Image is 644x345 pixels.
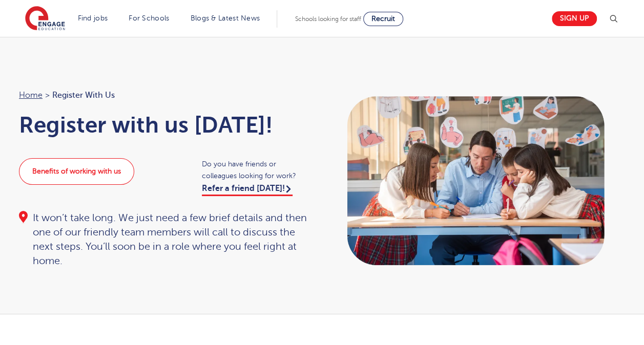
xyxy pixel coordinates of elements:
span: > [45,91,50,100]
span: Do you have friends or colleagues looking for work? [202,158,312,182]
nav: breadcrumb [19,89,312,102]
a: For Schools [129,14,169,22]
a: Home [19,91,43,100]
span: Recruit [371,15,395,23]
a: Recruit [363,12,403,26]
a: Sign up [552,11,597,26]
h1: Register with us [DATE]! [19,112,312,138]
a: Blogs & Latest News [191,14,260,22]
a: Find jobs [78,14,108,22]
span: Register with us [52,89,115,102]
span: Schools looking for staff [295,15,361,23]
div: It won’t take long. We just need a few brief details and then one of our friendly team members wi... [19,211,312,268]
a: Benefits of working with us [19,158,134,185]
a: Refer a friend [DATE]! [202,184,293,196]
img: Engage Education [25,6,65,32]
